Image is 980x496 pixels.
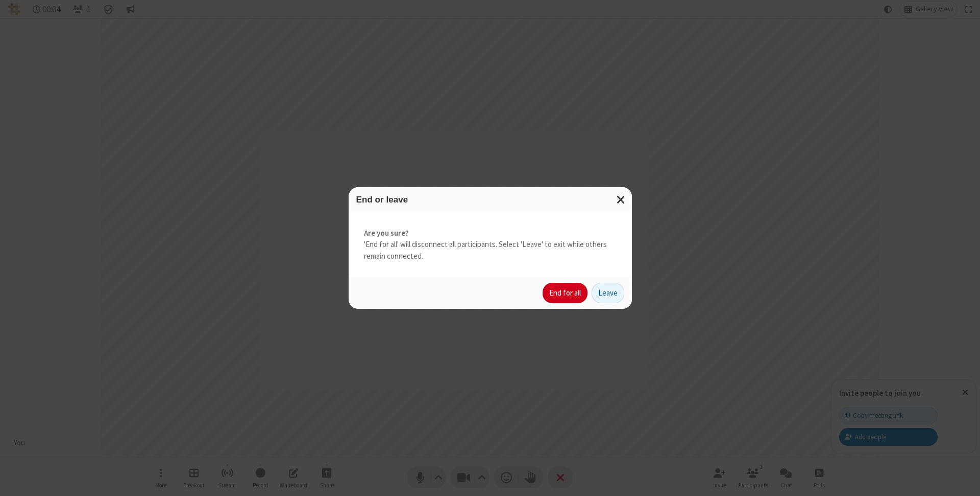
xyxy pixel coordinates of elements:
h3: End or leave [356,195,624,205]
div: 'End for all' will disconnect all participants. Select 'Leave' to exit while others remain connec... [349,212,632,278]
strong: Are you sure? [364,228,617,239]
button: Leave [592,283,624,303]
button: Close modal [610,187,632,212]
button: End for all [543,283,587,303]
